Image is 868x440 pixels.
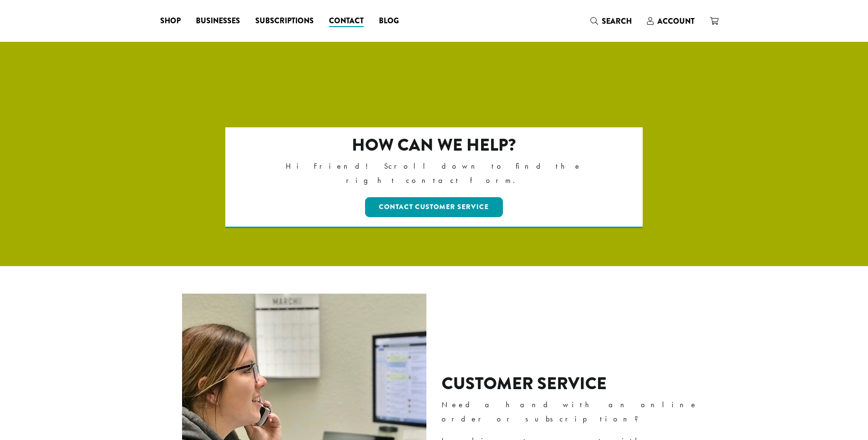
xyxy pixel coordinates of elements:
a: Subscriptions [248,13,321,29]
a: Contact [321,13,371,29]
span: Contact [329,15,364,27]
h2: Customer Service [442,373,712,394]
span: Blog [379,15,399,27]
a: Contact Customer Service [365,197,503,217]
p: Hi Friend! Scroll down to find the right contact form. [267,159,602,188]
span: Shop [160,15,181,27]
p: Need a hand with an online order or subscription? [442,398,712,426]
a: Search [583,13,639,29]
a: Businesses [188,13,248,29]
a: Shop [153,13,188,29]
h2: How can we help? [267,135,602,155]
span: Account [657,16,694,27]
span: Subscriptions [255,15,314,27]
a: Account [639,13,702,29]
span: Search [602,16,632,27]
span: Businesses [196,15,240,27]
a: Blog [371,13,406,29]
